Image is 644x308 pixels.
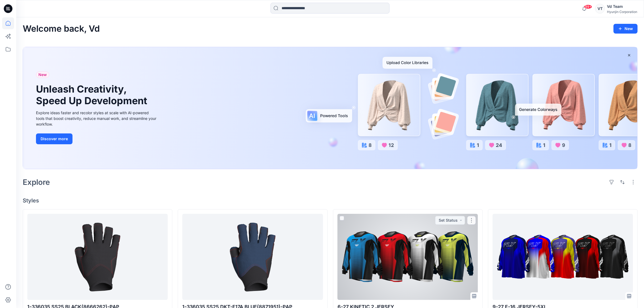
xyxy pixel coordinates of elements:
div: Vd Team [607,3,637,10]
div: Hyunjin Corporation [607,10,637,14]
a: 9-27 F-16 JERSEY-5XL [493,214,633,300]
a: 1-336035 SS25 DKT-F17A BLUE(8871951)-PAP [182,214,323,300]
div: VT [595,4,605,14]
div: Explore ideas faster and recolor styles at scale with AI-powered tools that boost creativity, red... [36,110,158,127]
a: Discover more [36,133,158,144]
h2: Welcome back, Vd [23,24,100,34]
a: 6-27 KINETIC 2 JERSEY [338,214,478,300]
span: 99+ [584,5,592,9]
h4: Styles [23,197,638,204]
h1: Unleash Creativity, Speed Up Development [36,83,150,107]
a: 1-336035 SS25 BLACK(8666262)-PAP [27,214,168,300]
span: New [38,71,47,78]
h2: Explore [23,178,50,186]
button: Discover more [36,133,72,144]
button: New [613,24,638,34]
